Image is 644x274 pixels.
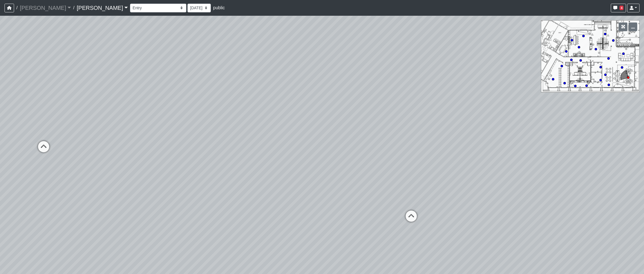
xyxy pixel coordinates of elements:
[620,6,623,10] span: 4
[71,2,77,13] span: /
[77,2,128,13] a: [PERSON_NAME]
[14,2,20,13] span: /
[4,263,37,274] iframe: Ybug feedback widget
[20,2,71,13] a: [PERSON_NAME]
[611,4,626,12] button: 4
[213,5,225,10] span: public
